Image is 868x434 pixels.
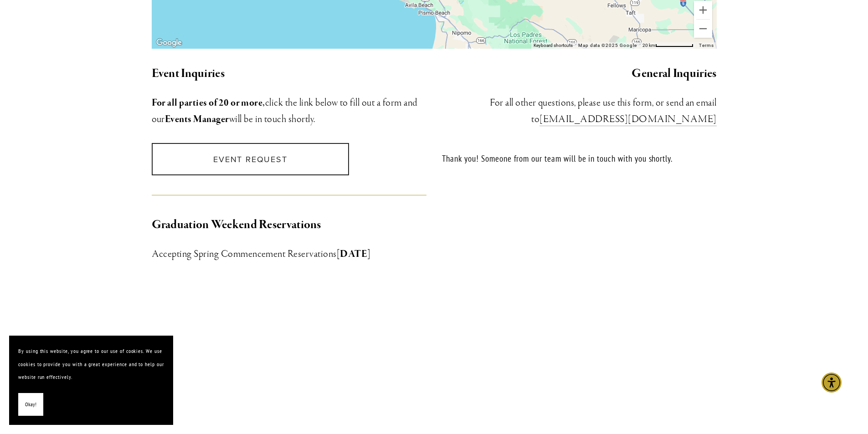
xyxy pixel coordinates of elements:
section: Cookie banner [9,336,173,425]
h2: Event Inquiries [152,64,426,83]
button: Zoom in [694,1,712,19]
a: Event Request [152,143,349,175]
a: Terms [699,43,714,48]
h2: General Inquiries [442,64,717,83]
span: Map data ©2025 Google [578,43,637,48]
a: Open this area in Google Maps (opens a new window) [154,37,184,49]
button: Map Scale: 20 km per 80 pixels [640,42,696,49]
strong: Events Manager [165,113,229,126]
strong: For all parties of 20 or more, [152,97,265,109]
button: Zoom out [694,20,712,38]
span: 20 km [642,43,655,48]
strong: [DATE] [337,248,371,260]
h3: click the link below to fill out a form and our will be in touch shortly. [152,95,426,128]
button: Keyboard shortcuts [534,42,573,49]
p: By using this website, you agree to our use of cookies. We use cookies to provide you with a grea... [18,345,164,384]
a: [EMAIL_ADDRESS][DOMAIN_NAME] [539,113,716,126]
h3: Accepting Spring Commencement Reservations [152,246,426,262]
button: Okay! [18,393,43,416]
img: Google [154,37,184,49]
h2: Graduation Weekend Reservations [152,215,426,235]
div: Accessibility Menu [822,373,842,393]
p: Thank you! Someone from our team will be in touch with you shortly. [442,152,717,165]
span: Okay! [25,398,36,411]
h3: ​For all other questions, please use this form, or send an email to [442,95,717,128]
